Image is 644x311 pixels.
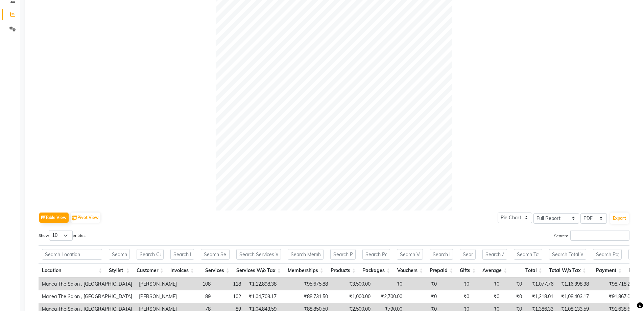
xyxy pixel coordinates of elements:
td: ₹88,731.50 [280,290,331,303]
td: ₹1,000.00 [331,290,374,303]
td: ₹0 [440,278,473,290]
td: ₹1,16,398.38 [557,278,592,290]
input: Search Payment [593,249,622,260]
th: Total W/o Tax: activate to sort column ascending [546,263,590,278]
th: Packages: activate to sort column ascending [359,263,393,278]
th: Location: activate to sort column ascending [39,263,105,278]
input: Search Stylist [109,249,129,260]
td: ₹0 [406,278,440,290]
th: Stylist: activate to sort column ascending [105,263,133,278]
td: ₹1,077.76 [525,278,557,290]
th: Gifts: activate to sort column ascending [456,263,479,278]
th: Memberships: activate to sort column ascending [284,263,327,278]
th: Customer: activate to sort column ascending [133,263,167,278]
td: ₹98,718.26 [592,278,636,290]
label: Show entries [39,230,86,241]
td: 102 [214,290,244,303]
td: ₹0 [503,278,525,290]
td: ₹1,08,403.17 [557,290,592,303]
th: Payment: activate to sort column ascending [590,263,625,278]
input: Search Location [42,249,102,260]
td: [PERSON_NAME] [136,278,180,290]
input: Search Services [201,249,230,260]
td: Manea The Salon , [GEOGRAPHIC_DATA] [39,278,136,290]
td: ₹0 [374,278,406,290]
td: ₹0 [473,278,503,290]
label: Search: [554,230,629,241]
button: Table View [39,213,69,223]
td: 118 [214,278,244,290]
td: ₹1,218.01 [525,290,557,303]
input: Search Vouchers [397,249,423,260]
td: ₹91,867.09 [592,290,636,303]
input: Search Services W/o Tax [236,249,281,260]
td: ₹1,12,898.38 [244,278,280,290]
th: Vouchers: activate to sort column ascending [393,263,426,278]
th: Services: activate to sort column ascending [197,263,233,278]
td: ₹2,700.00 [374,290,406,303]
th: Invoices: activate to sort column ascending [167,263,197,278]
input: Search Invoices [170,249,194,260]
button: Pivot View [71,213,100,223]
td: [PERSON_NAME] [136,290,180,303]
th: Prepaid: activate to sort column ascending [426,263,456,278]
td: 108 [180,278,214,290]
td: Manea The Salon , [GEOGRAPHIC_DATA] [39,290,136,303]
input: Search Prepaid [430,249,453,260]
td: ₹0 [473,290,503,303]
input: Search Total [514,249,542,260]
th: Total: activate to sort column ascending [510,263,546,278]
input: Search Products [330,249,356,260]
td: ₹0 [406,290,440,303]
td: ₹95,675.88 [280,278,331,290]
img: pivot.png [72,216,77,221]
th: Services W/o Tax: activate to sort column ascending [233,263,284,278]
th: Average: activate to sort column ascending [479,263,510,278]
input: Search: [570,230,629,241]
input: Search Memberships [288,249,324,260]
input: Search Total W/o Tax [549,249,586,260]
td: 89 [180,290,214,303]
input: Search Packages [362,249,390,260]
input: Search Gifts [460,249,476,260]
button: Export [610,213,629,224]
td: ₹0 [440,290,473,303]
td: ₹0 [503,290,525,303]
td: ₹3,500.00 [331,278,374,290]
select: Showentries [49,230,73,241]
input: Search Customer [137,249,164,260]
input: Search Average [482,249,507,260]
th: Products: activate to sort column ascending [327,263,359,278]
td: ₹1,04,703.17 [244,290,280,303]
